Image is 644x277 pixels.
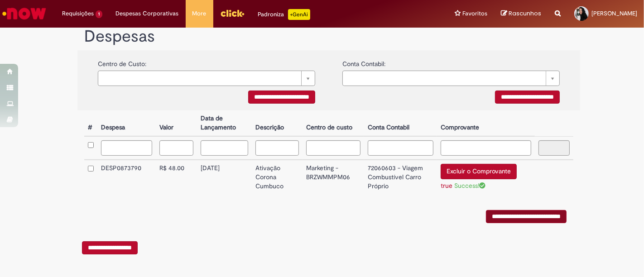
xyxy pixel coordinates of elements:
span: Rascunhos [509,9,541,18]
span: Success! [454,181,485,190]
th: Centro de custo [303,110,364,136]
span: [PERSON_NAME] [591,10,637,17]
span: Requisições [62,9,94,18]
th: Data de Lançamento [197,110,252,136]
a: Limpar campo {0} [98,71,315,86]
span: Favoritos [462,9,487,18]
td: [DATE] [197,160,252,196]
label: Conta Contabil: [342,55,385,68]
a: Rascunhos [501,10,541,18]
td: 72060603 - Viagem Combustível Carro Próprio [364,160,437,196]
td: Ativação Corona Cumbuco [252,160,303,196]
img: ServiceNow [1,5,48,23]
th: Comprovante [437,110,535,136]
td: Marketing - BRZWMMPM06 [303,160,364,196]
th: Despesa [97,110,156,136]
th: Descrição [252,110,303,136]
a: Limpar campo {0} [342,71,560,86]
div: Padroniza [258,9,310,20]
label: Centro de Custo: [98,55,146,68]
th: Conta Contabil [364,110,437,136]
img: click_logo_yellow_360x200.png [220,6,245,20]
td: R$ 48.00 [156,160,197,196]
a: true [441,181,452,190]
p: +GenAi [288,9,310,20]
button: Excluir o Comprovante [441,164,517,179]
h1: Despesas [84,28,573,46]
span: More [192,9,207,18]
td: Excluir o Comprovante true Success! [437,160,535,196]
th: Valor [156,110,197,136]
th: # [84,110,97,136]
span: 1 [96,10,102,18]
td: DESP0873790 [97,160,156,196]
span: Despesas Corporativas [116,9,179,18]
